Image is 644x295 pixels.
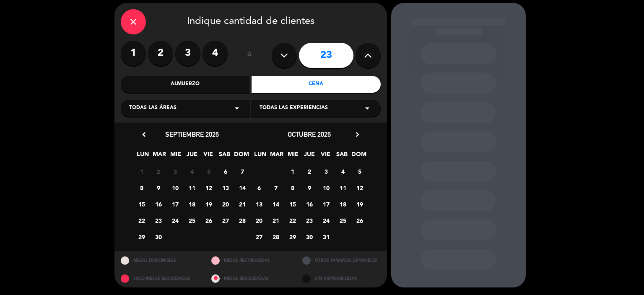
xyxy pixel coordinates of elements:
span: 13 [218,181,232,195]
label: 3 [175,41,200,66]
span: 28 [269,230,283,244]
span: 24 [168,214,182,227]
i: close [128,17,138,27]
span: 9 [302,181,316,195]
span: DOM [351,149,365,163]
span: 10 [319,181,333,195]
span: 25 [185,214,199,227]
span: 26 [353,214,366,227]
span: 5 [202,164,216,178]
span: MAR [152,149,166,163]
span: 3 [319,164,333,178]
span: 3 [168,164,182,178]
span: MIE [286,149,300,163]
span: 11 [185,181,199,195]
span: 29 [135,230,148,244]
span: 20 [252,214,266,227]
span: LUN [136,149,150,163]
span: 4 [185,164,199,178]
span: 8 [135,181,148,195]
div: MESAS BLOQUEADAS [205,269,296,287]
span: VIE [201,149,215,163]
span: SAB [218,149,231,163]
span: 15 [135,197,148,211]
div: Cena [252,76,381,93]
span: 7 [269,181,283,195]
span: LUN [253,149,267,163]
span: 30 [151,230,165,244]
span: 21 [235,197,249,211]
div: Almuerzo [121,76,250,93]
span: 11 [336,181,350,195]
span: JUE [302,149,316,163]
div: OTROS TAMAÑOS DIPONIBLES [296,251,387,269]
span: 22 [286,214,299,227]
span: 25 [336,214,350,227]
span: 16 [302,197,316,211]
span: 10 [168,181,182,195]
span: 22 [135,214,148,227]
span: 1 [286,164,299,178]
div: MESAS RESTRINGIDAS [205,251,296,269]
span: 8 [286,181,299,195]
span: 6 [218,164,232,178]
span: 2 [302,164,316,178]
span: Todas las experiencias [260,104,328,112]
span: 7 [235,164,249,178]
span: 27 [218,214,232,227]
span: 23 [151,214,165,227]
span: DOM [234,149,248,163]
span: 14 [269,197,283,211]
span: MIE [169,149,182,163]
span: 16 [151,197,165,211]
span: 23 [302,214,316,227]
span: 18 [185,197,199,211]
span: SAB [335,149,349,163]
span: 18 [336,197,350,211]
div: SIN DISPONIBILIDAD [296,269,387,287]
span: 17 [168,197,182,211]
span: 30 [302,230,316,244]
span: 27 [252,230,266,244]
i: arrow_drop_down [232,103,242,113]
span: 19 [202,197,216,211]
div: Indique cantidad de clientes [121,9,381,34]
span: 21 [269,214,283,227]
span: 28 [235,214,249,227]
span: 17 [319,197,333,211]
span: 2 [151,164,165,178]
span: 12 [353,181,366,195]
span: 13 [252,197,266,211]
span: 24 [319,214,333,227]
span: septiembre 2025 [165,130,219,138]
span: 4 [336,164,350,178]
span: VIE [319,149,332,163]
span: octubre 2025 [288,130,331,138]
label: 2 [148,41,173,66]
span: 31 [319,230,333,244]
span: Todas las áreas [129,104,177,112]
div: ó [236,41,263,70]
div: MESAS DISPONIBLES [114,251,205,269]
span: 5 [353,164,366,178]
i: chevron_left [140,130,148,139]
span: 6 [252,181,266,195]
span: 9 [151,181,165,195]
span: 1 [135,164,148,178]
i: arrow_drop_down [362,103,372,113]
span: MAR [270,149,283,163]
label: 4 [203,41,228,66]
span: 14 [235,181,249,195]
div: SOLO MESAS BLOQUEADAS [114,269,205,287]
span: 20 [218,197,232,211]
span: JUE [185,149,199,163]
i: chevron_right [353,130,362,139]
span: 19 [353,197,366,211]
span: 26 [202,214,216,227]
span: 15 [286,197,299,211]
label: 1 [121,41,146,66]
span: 12 [202,181,216,195]
span: 29 [286,230,299,244]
